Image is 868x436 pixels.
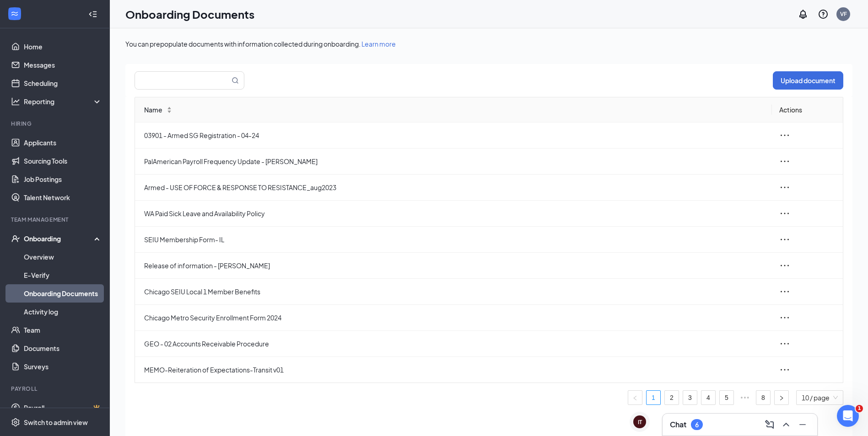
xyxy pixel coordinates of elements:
span: ••• [738,390,752,405]
a: Messages [24,56,102,74]
svg: MagnifyingGlass [232,77,239,84]
a: Onboarding Documents [24,284,102,303]
a: 8 [756,391,770,404]
button: Minimize [795,417,810,432]
svg: Settings [11,418,20,427]
span: Chicago Metro Security Enrollment Form 2024 [144,313,765,323]
li: 1 [646,390,661,405]
th: Actions [772,97,843,122]
span: 03901 - Armed SG Registration - 04-24 [144,130,765,140]
svg: Collapse [88,10,97,19]
svg: Analysis [11,97,20,106]
a: Sourcing Tools [24,152,102,170]
span: MEMO-Reiteration of Expectations-Transit v01 [144,365,765,375]
span: WA Paid Sick Leave and Availability Policy [144,208,765,218]
span: ellipsis [779,364,790,375]
button: ChevronUp [779,417,793,432]
span: Name [144,105,162,115]
span: Chicago SEIU Local 1 Member Benefits [144,287,765,297]
span: 1 [856,405,863,412]
div: Reporting [24,97,102,106]
span: left [632,395,638,401]
span: ellipsis [779,234,790,245]
div: 6 [695,421,699,429]
span: Armed - USE OF FORCE & RESPONSE TO RESISTANCE_aug2023 [144,182,765,192]
a: Learn more [361,40,396,48]
li: 3 [683,390,697,405]
li: Next 5 Pages [738,390,752,405]
h3: Chat [670,420,686,430]
div: You can prepopulate documents with information collected during onboarding. [125,39,852,48]
button: left [628,390,642,405]
div: Payroll [11,385,100,393]
span: SEIU Membership Form- IL [144,234,765,245]
a: Scheduling [24,74,102,92]
span: ellipsis [779,182,790,193]
a: Team [24,321,102,339]
svg: UserCheck [11,234,20,243]
a: Home [24,37,102,56]
span: ellipsis [779,260,790,271]
a: Job Postings [24,170,102,188]
svg: Minimize [797,419,808,430]
li: Next Page [774,390,789,405]
li: 5 [719,390,734,405]
button: right [774,390,789,405]
div: Hiring [11,120,100,128]
svg: Notifications [798,9,809,20]
span: ellipsis [779,156,790,167]
span: ellipsis [779,208,790,219]
span: ellipsis [779,286,790,297]
span: GEO - 02 Accounts Receivable Procedure [144,339,765,349]
h1: Onboarding Documents [125,6,254,22]
span: Release of information - [PERSON_NAME] [144,261,765,271]
span: right [779,395,784,401]
span: 10 / page [802,391,838,404]
a: Documents [24,339,102,357]
svg: WorkstreamLogo [10,9,19,18]
a: Surveys [24,357,102,376]
a: 4 [701,391,715,404]
li: 2 [664,390,679,405]
button: Upload document [773,71,843,90]
svg: ComposeMessage [764,419,775,430]
span: ellipsis [779,312,790,323]
a: Talent Network [24,188,102,207]
button: ComposeMessage [762,417,777,432]
a: 1 [647,391,660,404]
a: Overview [24,248,102,266]
a: 5 [720,391,733,404]
div: Page Size [796,390,843,405]
a: PayrollCrown [24,399,102,417]
li: 4 [701,390,716,405]
a: E-Verify [24,266,102,284]
div: Onboarding [24,234,94,243]
span: PalAmerican Payroll Frequency Update - [PERSON_NAME] [144,156,765,166]
a: 2 [665,391,679,404]
span: ellipsis [779,130,790,141]
a: Applicants [24,133,102,152]
div: VF [840,10,847,18]
li: 8 [756,390,771,405]
span: ↑ [166,107,173,110]
div: IT [638,418,642,426]
div: Switch to admin view [24,418,88,427]
a: 3 [683,391,697,404]
svg: ChevronUp [781,419,792,430]
iframe: Intercom live chat [837,405,859,427]
li: Previous Page [628,390,642,405]
svg: QuestionInfo [818,9,829,20]
div: Team Management [11,216,100,223]
span: ellipsis [779,338,790,349]
span: ↓ [166,110,173,112]
a: Activity log [24,303,102,321]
